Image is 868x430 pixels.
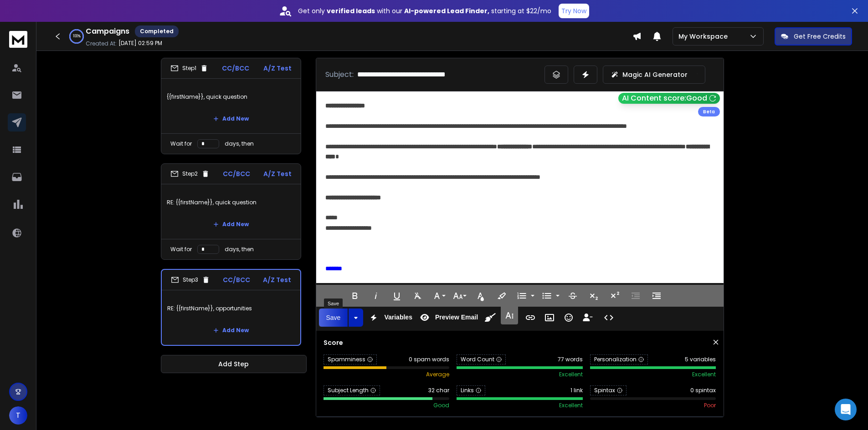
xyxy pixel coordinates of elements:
button: Magic AI Generator [603,66,705,84]
p: Created At: [86,40,117,47]
span: 0 spintax [690,387,716,394]
p: days, then [225,140,254,147]
div: Save [324,298,343,309]
button: T [9,406,27,425]
button: Add Step [161,355,307,373]
div: Completed [135,25,179,37]
div: Open Intercom Messenger [835,399,857,420]
span: Variables [382,314,414,321]
div: Beta [698,107,720,116]
span: Spamminess [324,354,377,364]
span: Preview Email [433,314,480,321]
p: A/Z Test [263,169,292,178]
button: Get Free Credits [775,27,852,46]
p: RE: {{firstName}}, quick question [167,190,295,215]
span: Spintax [590,385,627,395]
button: AI Content score:Good [618,93,720,104]
p: 100 % [73,34,81,39]
p: Subject: [325,69,354,80]
img: logo [9,31,27,48]
span: Word Count [457,354,506,364]
strong: verified leads [327,6,375,15]
li: Step3CC/BCCA/Z TestRE: {{firstName}}, opportunitiesAdd New [161,269,301,346]
button: Add New [206,321,256,339]
p: Magic AI Generator [622,70,688,79]
span: 5 variables [685,356,716,363]
span: Subject Length [324,385,380,395]
p: {{firstName}}, quick question [167,84,295,110]
li: Step1CC/BCCA/Z Test{{firstName}}, quick questionAdd NewWait fordays, then [161,58,301,154]
span: poor [704,402,716,409]
span: 0 spam words [409,356,449,363]
button: Code View [600,309,617,327]
span: 1 link [570,387,583,394]
button: Preview Email [416,309,480,327]
span: average [426,371,449,378]
p: A/Z Test [263,275,291,284]
span: excellent [559,371,583,378]
button: Add New [206,215,256,233]
p: CC/BCC [223,169,250,178]
span: excellent [559,402,583,409]
p: Try Now [561,6,586,15]
h3: Score [324,338,716,347]
span: 32 char [428,387,449,394]
button: Try Now [559,4,589,18]
span: Links [457,385,485,395]
button: Variables [365,309,414,327]
p: CC/BCC [222,64,249,73]
span: 77 words [558,356,583,363]
button: Ordered List [513,287,530,305]
p: Get only with our starting at $22/mo [298,6,551,15]
span: Personalization [590,354,648,364]
strong: AI-powered Lead Finder, [404,6,489,15]
p: days, then [225,246,254,253]
p: RE: {{firstName}}, opportunities [167,296,295,321]
div: Step 2 [170,170,210,178]
p: CC/BCC [223,275,250,284]
div: Step 1 [170,64,208,72]
p: Get Free Credits [794,32,846,41]
button: Add New [206,110,256,128]
button: Decrease Indent (Ctrl+[) [627,287,644,305]
button: Increase Indent (Ctrl+]) [648,287,665,305]
p: Wait for [170,246,192,253]
p: My Workspace [678,32,731,41]
span: excellent [692,371,716,378]
li: Step2CC/BCCA/Z TestRE: {{firstName}}, quick questionAdd NewWait fordays, then [161,163,301,260]
p: Wait for [170,140,192,147]
h1: Campaigns [86,26,129,37]
span: good [433,402,449,409]
button: Save [319,309,348,327]
p: A/Z Test [263,64,292,73]
button: Superscript [606,287,623,305]
p: [DATE] 02:59 PM [118,40,162,47]
div: Step 3 [171,276,210,284]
